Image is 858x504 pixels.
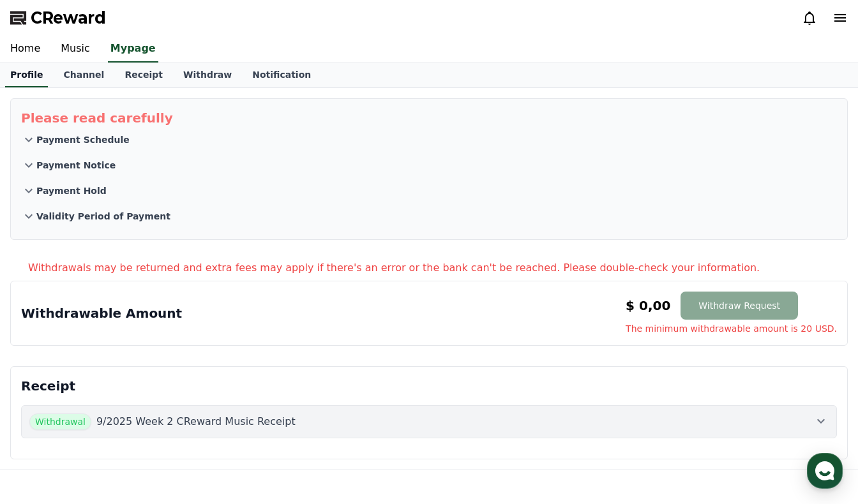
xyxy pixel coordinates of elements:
[242,63,321,87] a: Notification
[36,184,107,197] p: Payment Hold
[33,417,55,427] span: Home
[84,398,165,430] a: Messages
[108,36,158,63] a: Mypage
[626,297,670,315] p: $ 0,00
[5,63,48,87] a: Profile
[36,133,130,146] p: Payment Schedule
[21,152,837,178] button: Payment Notice
[50,36,100,63] a: Music
[28,260,848,276] p: Withdrawals may be returned and extra fees may apply if there's an error or the bank can't be rea...
[53,63,114,87] a: Channel
[29,413,91,430] span: Withdrawal
[189,417,220,427] span: Settings
[96,414,296,429] p: 9/2025 Week 2 CReward Music Receipt
[21,377,837,395] p: Receipt
[36,159,116,172] p: Payment Notice
[31,8,106,28] span: CReward
[173,63,242,87] a: Withdraw
[21,127,837,152] button: Payment Schedule
[36,210,170,223] p: Validity Period of Payment
[626,322,837,335] span: The minimum withdrawable amount is 20 USD.
[21,405,837,438] button: Withdrawal 9/2025 Week 2 CReward Music Receipt
[681,292,798,320] button: Withdraw Request
[4,398,84,430] a: Home
[114,63,173,87] a: Receipt
[21,178,837,204] button: Payment Hold
[21,109,837,127] p: Please read carefully
[106,418,144,428] span: Messages
[21,204,837,229] button: Validity Period of Payment
[10,8,106,28] a: CReward
[165,398,245,430] a: Settings
[21,304,182,322] p: Withdrawable Amount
